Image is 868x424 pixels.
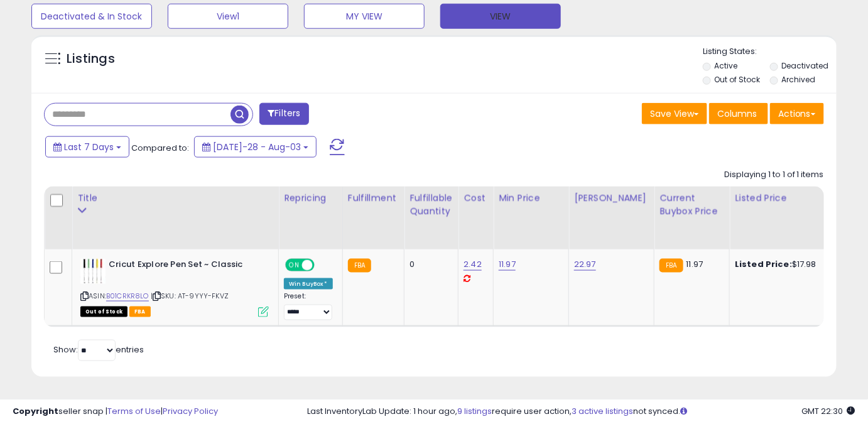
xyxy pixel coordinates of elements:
[284,192,337,205] div: Repricing
[574,192,649,205] div: [PERSON_NAME]
[313,260,333,271] span: OFF
[735,259,839,270] div: $17.98
[168,4,288,29] button: View1
[724,169,824,181] div: Displaying 1 to 1 of 1 items
[304,4,425,29] button: MY VIEW
[163,405,218,417] a: Privacy Policy
[194,136,317,158] button: [DATE]-28 - Aug-03
[440,4,561,29] button: VIEW
[410,259,448,270] div: 0
[80,259,106,284] img: 31TbQr4TjzL._SL40_.jpg
[67,50,115,68] h5: Listings
[77,192,273,205] div: Title
[735,192,844,205] div: Listed Price
[80,259,269,316] div: ASIN:
[574,258,596,271] a: 22.97
[714,74,760,85] label: Out of Stock
[735,258,792,270] b: Listed Price:
[410,192,453,218] div: Fulfillable Quantity
[717,107,757,120] span: Columns
[13,405,58,417] strong: Copyright
[109,259,261,274] b: Cricut Explore Pen Set ~ Classic
[308,406,855,418] div: Last InventoryLab Update: 1 hour ago, require user action, not synced.
[80,307,127,317] span: All listings that are currently out of stock and unavailable for purchase on Amazon
[709,103,768,124] button: Columns
[348,192,399,205] div: Fulfillment
[464,258,482,271] a: 2.42
[659,192,724,218] div: Current Buybox Price
[107,405,161,417] a: Terms of Use
[686,258,703,270] span: 11.97
[45,136,129,158] button: Last 7 Days
[782,74,816,85] label: Archived
[259,103,308,125] button: Filters
[284,292,333,320] div: Preset:
[31,4,152,29] button: Deactivated & In Stock
[131,142,189,154] span: Compared to:
[499,258,516,271] a: 11.97
[64,141,114,153] span: Last 7 Days
[782,60,829,71] label: Deactivated
[284,278,333,290] div: Win BuyBox *
[13,406,218,418] div: seller snap | |
[106,291,149,302] a: B01CRKR8LO
[572,405,634,417] a: 3 active listings
[348,259,371,273] small: FBA
[703,46,837,58] p: Listing States:
[53,344,144,356] span: Show: entries
[499,192,563,205] div: Min Price
[659,259,683,273] small: FBA
[129,307,151,317] span: FBA
[642,103,707,124] button: Save View
[286,260,302,271] span: ON
[151,291,229,301] span: | SKU: AT-9YYY-FKVZ
[213,141,301,153] span: [DATE]-28 - Aug-03
[464,192,488,205] div: Cost
[714,60,737,71] label: Active
[802,405,855,417] span: 2025-08-11 22:30 GMT
[770,103,824,124] button: Actions
[458,405,492,417] a: 9 listings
